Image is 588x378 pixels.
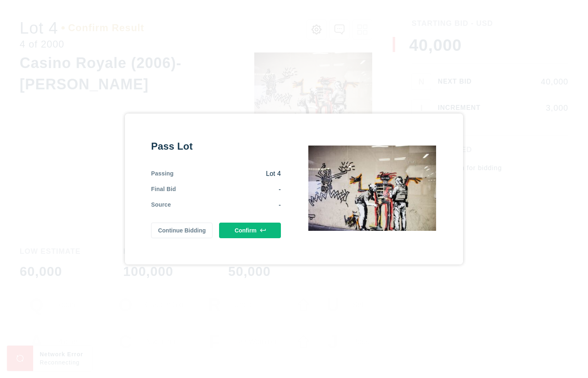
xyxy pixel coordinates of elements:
[151,223,213,238] button: Continue Bidding
[151,185,176,194] div: Final Bid
[151,200,171,209] div: Source
[151,169,174,178] div: Passing
[219,223,281,238] button: Confirm
[151,140,281,153] div: Pass Lot
[176,185,281,194] div: -
[171,200,281,209] div: -
[174,169,281,178] div: Lot 4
